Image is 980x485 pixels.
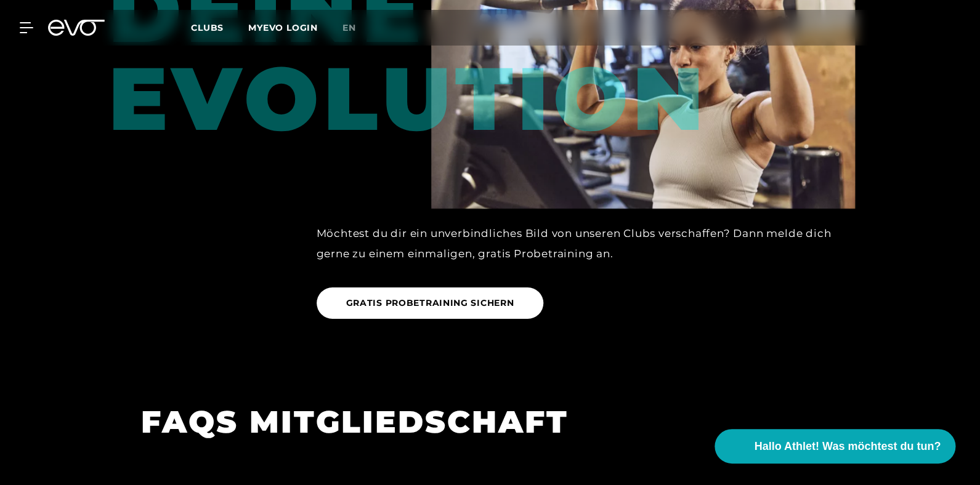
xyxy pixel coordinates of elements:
[141,402,824,442] h1: FAQS MITGLIEDSCHAFT
[191,22,224,33] span: Clubs
[317,278,549,328] a: GRATIS PROBETRAINING SICHERN
[715,429,955,463] button: Hallo Athlet! Was möchtest du tun?
[342,22,356,33] span: en
[248,22,318,33] a: MYEVO LOGIN
[754,438,941,455] span: Hallo Athlet! Was möchtest du tun?
[342,21,371,35] a: en
[346,297,514,310] span: GRATIS PROBETRAINING SICHERN
[191,22,248,33] a: Clubs
[317,223,855,263] div: Möchtest du dir ein unverbindliches Bild von unseren Clubs verschaffen? Dann melde dich gerne zu ...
